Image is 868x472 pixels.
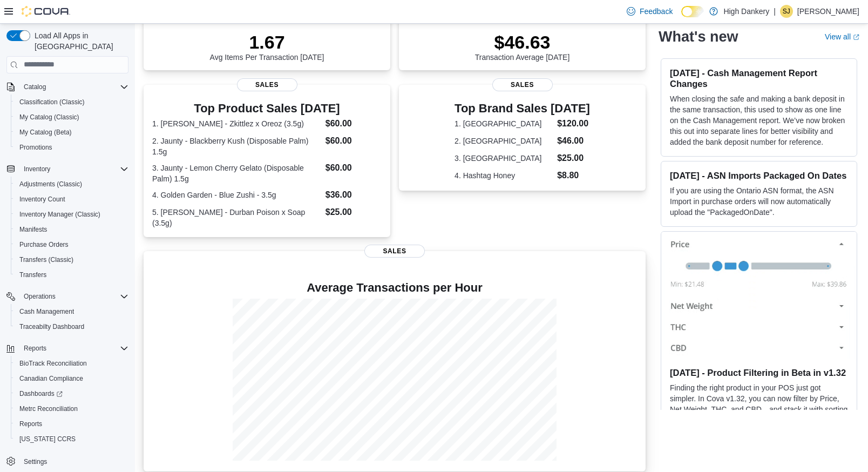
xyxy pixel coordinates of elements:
span: Dashboards [15,387,128,400]
button: My Catalog (Beta) [11,125,133,140]
p: $46.63 [475,31,570,53]
button: Operations [2,289,133,304]
h3: [DATE] - Cash Management Report Changes [670,68,848,89]
h3: Top Product Sales [DATE] [152,102,382,115]
span: Inventory [19,163,128,176]
button: Transfers [11,267,133,282]
span: Adjustments (Classic) [15,178,128,191]
span: Promotions [19,143,52,152]
a: Transfers [15,268,51,281]
dt: 2. [GEOGRAPHIC_DATA] [455,136,553,146]
span: Canadian Compliance [19,374,83,383]
div: Transaction Average [DATE] [475,31,570,62]
span: Reports [15,417,128,430]
a: Reports [15,417,46,430]
span: Transfers [19,271,46,279]
p: 1.67 [210,31,324,53]
h4: Average Transactions per Hour [152,281,637,294]
dd: $60.00 [325,117,382,130]
span: My Catalog (Beta) [19,128,72,137]
dt: 2. Jaunty - Blackberry Kush (Disposable Palm) 1.5g [152,136,321,157]
button: Operations [19,290,60,303]
span: SJ [783,5,790,18]
span: Dark Mode [681,17,682,18]
span: Reports [19,342,128,355]
span: Transfers (Classic) [19,255,73,264]
span: Load All Apps in [GEOGRAPHIC_DATA] [30,30,128,52]
h3: [DATE] - Product Filtering in Beta in v1.32 [670,367,848,378]
dd: $36.00 [325,188,382,201]
h2: What's new [659,28,738,45]
button: Purchase Orders [11,237,133,252]
dd: $25.00 [325,206,382,219]
a: Inventory Manager (Classic) [15,208,105,221]
button: [US_STATE] CCRS [11,431,133,447]
span: Canadian Compliance [15,372,128,385]
span: Operations [24,292,56,301]
svg: External link [853,34,859,41]
span: Reports [24,344,46,353]
p: [PERSON_NAME] [797,5,859,18]
p: If you are using the Ontario ASN format, the ASN Import in purchase orders will now automatically... [670,185,848,218]
span: Catalog [19,80,128,93]
a: [US_STATE] CCRS [15,433,80,446]
span: BioTrack Reconciliation [19,359,87,368]
a: Adjustments (Classic) [15,178,86,191]
button: Inventory Count [11,192,133,207]
span: Settings [19,454,128,468]
a: Classification (Classic) [15,96,89,109]
a: Purchase Orders [15,238,73,251]
a: Settings [19,455,51,468]
button: Transfers (Classic) [11,252,133,267]
span: Metrc Reconciliation [15,402,128,415]
dd: $46.00 [557,134,590,147]
span: Inventory [24,165,50,173]
button: Metrc Reconciliation [11,401,133,416]
button: Inventory [19,163,55,176]
a: Feedback [622,1,677,22]
span: Feedback [640,6,673,17]
dt: 4. Golden Garden - Blue Zushi - 3.5g [152,190,321,200]
dd: $8.80 [557,169,590,182]
button: Canadian Compliance [11,371,133,386]
button: Inventory [2,161,133,177]
button: Traceabilty Dashboard [11,319,133,334]
button: Inventory Manager (Classic) [11,207,133,222]
button: My Catalog (Classic) [11,110,133,125]
span: Classification (Classic) [19,98,85,106]
p: When closing the safe and making a bank deposit in the same transaction, this used to show as one... [670,93,848,147]
span: Cash Management [19,307,74,316]
a: Metrc Reconciliation [15,402,82,415]
a: Promotions [15,141,57,154]
dd: $120.00 [557,117,590,130]
a: Inventory Count [15,193,70,206]
span: Washington CCRS [15,433,128,446]
a: My Catalog (Beta) [15,126,76,139]
button: Reports [19,342,51,355]
span: Settings [24,457,47,466]
a: View allExternal link [825,32,859,41]
dt: 3. [GEOGRAPHIC_DATA] [455,153,553,164]
dt: 3. Jaunty - Lemon Cherry Gelato (Disposable Palm) 1.5g [152,163,321,184]
span: Sales [492,78,553,91]
dd: $25.00 [557,152,590,165]
button: Reports [11,416,133,431]
span: Sales [237,78,297,91]
button: BioTrack Reconciliation [11,356,133,371]
span: Promotions [15,141,128,154]
span: My Catalog (Classic) [19,113,79,122]
a: Cash Management [15,305,78,318]
button: Manifests [11,222,133,237]
dt: 1. [GEOGRAPHIC_DATA] [455,118,553,129]
h3: Top Brand Sales [DATE] [455,102,590,115]
span: Purchase Orders [19,240,69,249]
p: | [774,5,776,18]
span: [US_STATE] CCRS [19,435,76,443]
span: Traceabilty Dashboard [19,322,84,331]
span: Inventory Count [15,193,128,206]
button: Promotions [11,140,133,155]
span: Manifests [19,225,47,234]
dd: $60.00 [325,134,382,147]
button: Cash Management [11,304,133,319]
span: Inventory Count [19,195,65,204]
